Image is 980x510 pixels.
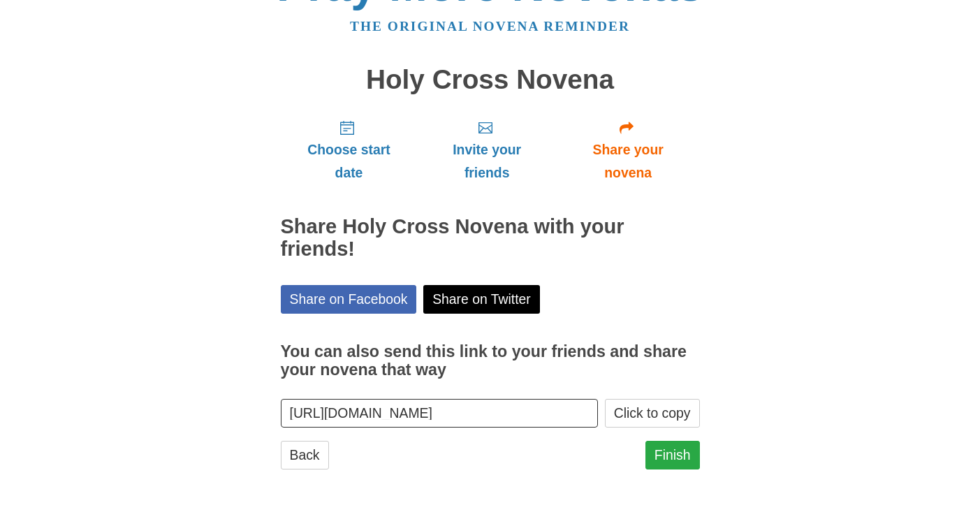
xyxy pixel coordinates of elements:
[423,285,540,314] a: Share on Twitter
[281,65,700,95] h1: Holy Cross Novena
[295,138,404,184] span: Choose start date
[281,216,700,261] h2: Share Holy Cross Novena with your friends!
[417,108,556,191] a: Invite your friends
[281,108,418,191] a: Choose start date
[557,108,700,191] a: Share your novena
[645,441,700,469] a: Finish
[431,138,542,184] span: Invite your friends
[605,399,700,428] button: Click to copy
[350,19,630,34] a: The original novena reminder
[281,285,417,314] a: Share on Facebook
[281,441,329,469] a: Back
[281,343,700,379] h3: You can also send this link to your friends and share your novena that way
[571,138,686,184] span: Share your novena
